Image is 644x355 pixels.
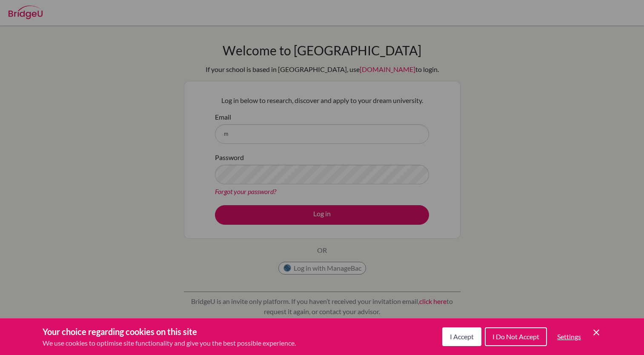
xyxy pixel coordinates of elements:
[442,327,481,346] button: I Accept
[492,332,539,341] span: I Do Not Accept
[557,332,581,341] span: Settings
[43,338,296,348] p: We use cookies to optimise site functionality and give you the best possible experience.
[591,327,601,338] button: Save and close
[550,328,588,345] button: Settings
[450,332,474,341] span: I Accept
[485,327,547,346] button: I Do Not Accept
[43,325,296,338] h3: Your choice regarding cookies on this site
